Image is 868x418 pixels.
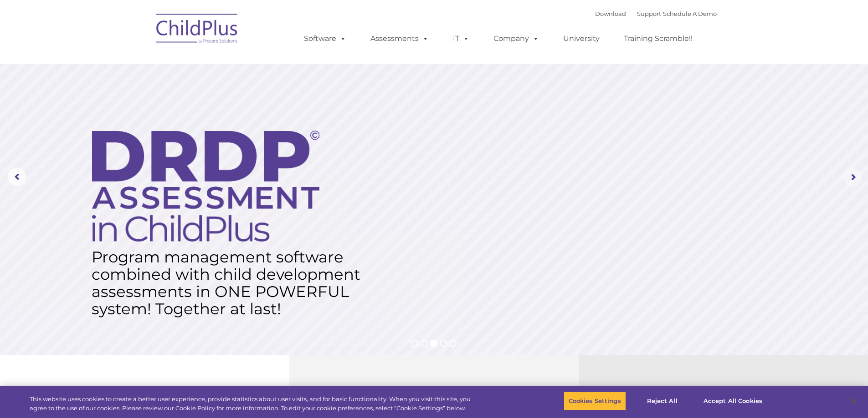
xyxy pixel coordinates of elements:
button: Cookies Settings [564,392,626,411]
div: This website uses cookies to create a better user experience, provide statistics about user visit... [30,395,478,413]
a: Schedule A Demo [663,10,717,17]
a: Software [295,30,355,48]
a: Support [637,10,661,17]
a: University [554,30,609,48]
font: | [595,10,717,17]
span: Last name [127,60,154,67]
a: Training Scramble!! [615,30,702,48]
a: Assessments [361,30,438,48]
img: DRDP Assessment in ChildPlus [92,131,319,242]
button: Accept All Cookies [699,392,767,411]
button: Close [843,391,863,411]
span: Phone number [127,97,165,104]
button: Reject All [634,392,691,411]
a: IT [444,30,478,48]
a: Learn More [93,305,203,334]
rs-layer: Program management software combined with child development assessments in ONE POWERFUL system! T... [92,248,370,317]
a: Download [595,10,626,17]
a: Company [484,30,548,48]
img: ChildPlus by Procare Solutions [152,7,243,53]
